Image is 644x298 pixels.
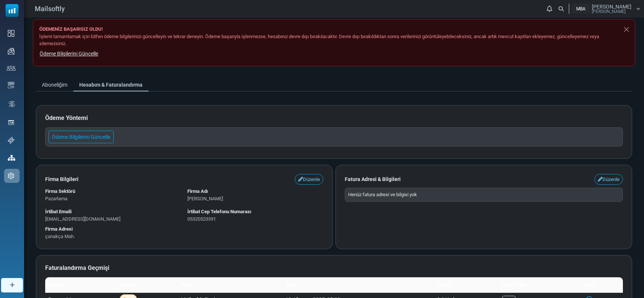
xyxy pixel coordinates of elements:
[8,100,16,108] img: workflow.svg
[39,49,99,58] a: Ödeme Bilgilerini Güncelle
[39,26,103,33] strong: ÖDEMENİZ BAŞARISIZ OLDU!
[45,209,71,214] span: İrtibat Emaili
[187,216,216,222] span: 05320523391
[39,33,617,47] p: İşlemi tamamlamak için lütfen ödeme bilgilerinizi güncelleyin ve tekrar deneyin. Ödeme başarıyla ...
[345,175,401,183] span: Fatura Adresi & Bilgileri
[8,30,14,37] img: dashboard-icon.svg
[571,4,640,14] a: MBA [PERSON_NAME] [PERSON_NAME]
[36,78,73,91] a: Aboneliğim
[8,137,14,144] img: support-icon.svg
[8,119,14,126] img: landing_pages.svg
[295,174,323,185] a: Düzenle
[187,196,223,201] span: [PERSON_NAME]
[571,4,590,14] div: MBA
[187,188,208,194] span: Firma Adı
[45,196,67,201] span: Pazarlama
[178,277,283,293] th: Plan
[45,264,623,271] h6: Faturalandırma Geçmişi
[187,209,251,214] span: İrtibat Cep Telefonu Numarası
[45,234,75,239] span: çanakça Mah.
[35,4,65,14] span: Mailsoftly
[8,82,14,88] img: email-templates-icon.svg
[8,48,14,54] img: campaigns-icon.png
[49,131,114,143] a: Ödeme Bilgilerini Güncelle
[6,4,19,17] img: mailsoftly_icon_blue_white.svg
[45,226,73,232] span: Firma Adresi
[45,188,75,194] span: Firma Sektörü
[45,277,117,293] th: Fatura
[434,277,499,293] th: Miktar
[592,9,625,14] span: [PERSON_NAME]
[7,66,16,71] img: contacts-icon.svg
[582,277,623,293] th: İndir
[592,4,631,9] span: [PERSON_NAME]
[345,188,623,202] div: Henüz fatura adresi ve bilgisi yok
[594,174,623,185] a: Düzenle
[117,277,178,293] th: Durum
[45,175,79,183] span: Firma Bilgileri
[618,20,635,39] button: Close
[45,114,623,121] h6: Ödeme Yöntemi
[499,277,582,293] th: Kart Sonu
[8,173,14,179] img: settings-icon.svg
[45,216,120,222] span: [EMAIL_ADDRESS][DOMAIN_NAME]
[283,277,434,293] th: Tarih
[73,78,149,91] a: Hesabım & Faturalandırma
